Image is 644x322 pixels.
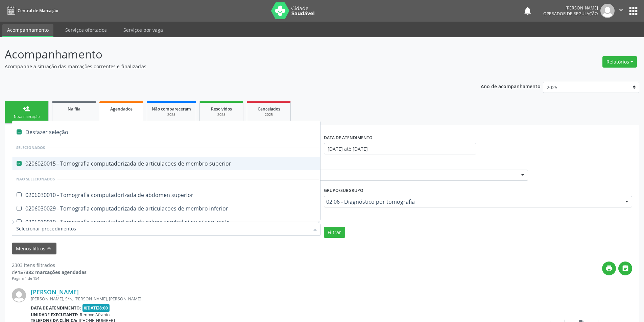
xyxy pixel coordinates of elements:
[605,265,613,272] i: print
[12,269,87,276] div: de
[252,112,286,117] div: 2025
[31,288,79,296] a: [PERSON_NAME]
[617,6,625,14] i: 
[12,243,56,254] button: Menos filtroskeyboard_arrow_up
[627,5,639,17] button: apps
[324,185,363,196] label: Grupo/Subgrupo
[10,114,44,119] div: Nova marcação
[18,269,87,275] strong: 157382 marcações agendadas
[18,8,58,14] span: Central de Marcação
[12,125,323,139] div: Desfazer seleção
[110,106,133,112] span: Agendados
[152,106,191,112] span: Não compareceram
[23,105,30,113] div: person_add
[205,112,238,117] div: 2025
[16,222,309,236] input: Selecionar procedimentos
[622,265,629,272] i: 
[45,245,53,252] i: keyboard_arrow_up
[31,296,531,302] div: [PERSON_NAME], S/N, [PERSON_NAME], [PERSON_NAME]
[152,112,191,117] div: 2025
[16,161,319,166] div: 0206020015 - Tomografia computadorizada de articulacoes de membro superior
[326,198,619,205] span: 02.06 - Diagnóstico por tomografia
[16,192,319,198] div: 0206030010 - Tomografia computadorizada de abdomen superior
[61,24,112,36] a: Serviços ofertados
[523,6,532,16] button: notifications
[5,63,449,70] p: Acompanhe a situação das marcações correntes e finalizadas
[68,106,80,112] span: Na fila
[602,262,616,275] button: print
[324,143,476,154] input: Selecione um intervalo
[31,312,78,318] b: Unidade executante:
[258,106,280,112] span: Cancelados
[31,305,81,311] b: Data de atendimento:
[2,24,53,37] a: Acompanhamento
[324,132,373,143] label: DATA DE ATENDIMENTO
[543,11,598,17] span: Operador de regulação
[5,46,449,63] p: Acompanhamento
[600,4,615,18] img: img
[12,288,26,302] img: img
[12,276,87,281] div: Página 1 de 154
[119,24,168,36] a: Serviços por vaga
[5,5,58,16] a: Central de Marcação
[16,206,319,211] div: 0206030029 - Tomografia computadorizada de articulacoes de membro inferior
[80,312,110,318] span: Renove Afranio
[543,5,598,11] div: [PERSON_NAME]
[82,304,110,312] span: 0[DATE]8:00
[12,262,87,269] div: 2303 itens filtrados
[602,56,637,68] button: Relatórios
[615,4,627,18] button: 
[211,106,232,112] span: Resolvidos
[16,219,319,225] div: 0206010010 - Tomografia computadorizada de coluna cervical c/ ou s/ contraste
[618,262,632,275] button: 
[481,82,541,90] p: Ano de acompanhamento
[324,227,345,238] button: Filtrar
